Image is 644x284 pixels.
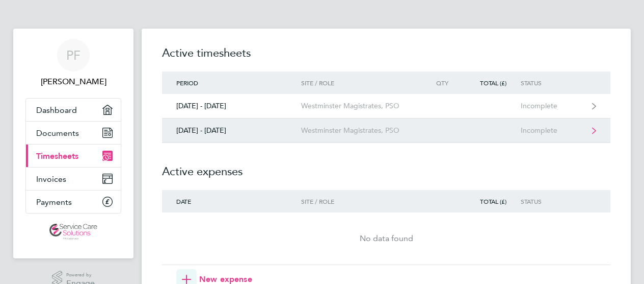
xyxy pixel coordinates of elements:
[162,119,610,143] a: [DATE] - [DATE]Westminster Magistrates, PSOIncomplete
[26,99,121,121] a: Dashboard
[162,143,610,190] h2: Active expenses
[36,197,72,207] span: Payments
[26,168,121,190] a: Invoices
[49,224,97,240] img: servicecare-logo-retina.png
[25,39,121,88] a: PF[PERSON_NAME]
[301,198,418,205] div: Site / Role
[26,122,121,144] a: Documents
[463,198,521,205] div: Total (£)
[66,271,95,279] span: Powered by
[301,79,418,86] div: Site / Role
[13,29,133,258] nav: Main navigation
[162,232,610,245] div: No data found
[521,126,583,135] div: Incomplete
[162,102,301,110] div: [DATE] - [DATE]
[162,198,301,205] div: Date
[36,174,66,184] span: Invoices
[301,102,418,110] div: Westminster Magistrates, PSO
[25,224,121,240] a: Go to home page
[25,76,121,88] span: Pauline Fynn
[521,198,583,205] div: Status
[36,128,79,138] span: Documents
[162,45,610,72] h2: Active timesheets
[418,79,463,86] div: Qty
[66,49,81,62] span: PF
[176,79,198,87] span: Period
[26,191,121,213] a: Payments
[521,102,583,110] div: Incomplete
[463,79,521,86] div: Total (£)
[36,105,77,115] span: Dashboard
[162,126,301,135] div: [DATE] - [DATE]
[26,145,121,167] a: Timesheets
[301,126,418,135] div: Westminster Magistrates, PSO
[521,79,583,86] div: Status
[36,151,78,161] span: Timesheets
[162,94,610,119] a: [DATE] - [DATE]Westminster Magistrates, PSOIncomplete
